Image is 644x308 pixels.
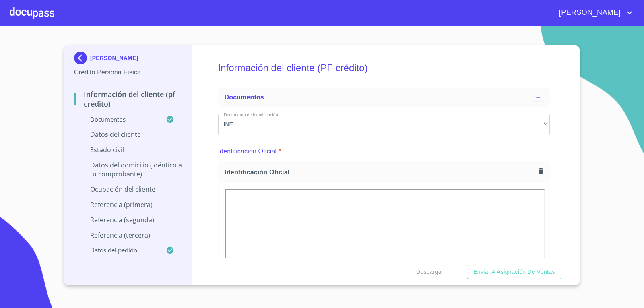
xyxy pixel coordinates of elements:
[218,88,550,107] div: Documentos
[74,52,90,64] img: Docupass spot blue
[413,265,447,279] button: Descargar
[74,68,182,77] p: Crédito Persona Física
[553,6,634,19] button: account of current user
[74,231,182,240] p: Referencia (tercera)
[74,215,182,224] p: Referencia (segunda)
[218,52,550,85] h5: Información del cliente (PF crédito)
[74,185,182,194] p: Ocupación del Cliente
[473,267,555,277] span: Enviar a Asignación de Ventas
[74,89,182,109] p: Información del cliente (PF crédito)
[467,265,561,279] button: Enviar a Asignación de Ventas
[416,267,444,277] span: Descargar
[74,130,182,139] p: Datos del cliente
[74,52,182,68] div: [PERSON_NAME]
[74,161,182,178] p: Datos del domicilio (idéntico a tu comprobante)
[553,6,625,19] span: [PERSON_NAME]
[74,145,182,154] p: Estado Civil
[218,147,277,156] p: Identificación Oficial
[218,114,550,135] div: INE
[90,55,138,61] p: [PERSON_NAME]
[74,200,182,209] p: Referencia (primera)
[225,168,535,176] span: Identificación Oficial
[74,246,166,254] p: Datos del pedido
[74,115,166,123] p: Documentos
[225,94,264,101] span: Documentos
